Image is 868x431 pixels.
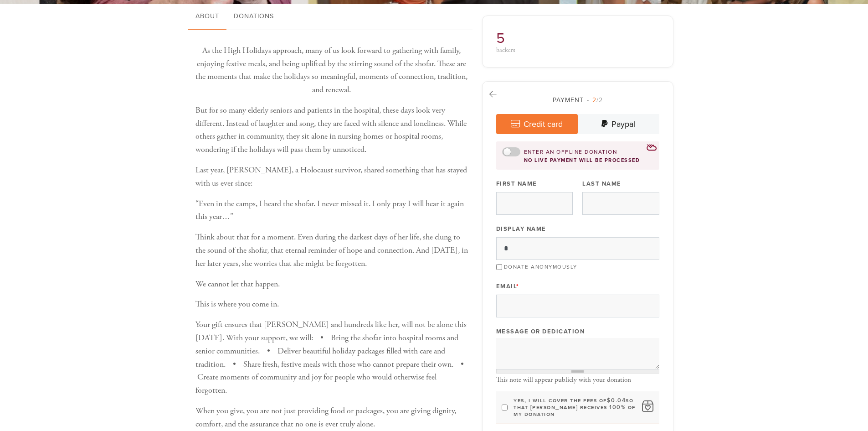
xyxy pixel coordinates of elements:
[587,96,603,104] span: /2
[496,225,546,233] label: Display Name
[195,405,468,431] p: When you give, you are not just providing food or packages, you are giving dignity, comfort, and ...
[188,4,226,30] a: About
[226,4,281,30] a: Donations
[592,96,596,104] span: 2
[504,264,577,270] label: Donate Anonymously
[496,47,575,53] div: backers
[496,95,659,105] div: Payment
[524,148,617,156] label: Enter an offline donation
[195,278,468,291] p: We cannot let that happen.
[195,318,468,397] p: Your gift ensures that [PERSON_NAME] and hundreds like her, will not be alone this [DATE]. With y...
[195,104,468,156] p: But for so many elderly seniors and patients in the hospital, these days look very different. Ins...
[496,114,578,134] a: Credit card
[582,180,621,188] label: Last Name
[195,44,468,97] p: As the High Holidays approach, many of us look forward to gathering with family, enjoying festive...
[496,180,537,188] label: First Name
[496,376,659,384] div: This note will appear publicly with your donation
[514,397,636,418] label: Yes, I will cover the fees of so that [PERSON_NAME] receives 100% of my donation
[195,164,468,190] p: Last year, [PERSON_NAME], a Holocaust survivor, shared something that has stayed with us ever since:
[516,283,519,290] span: This field is required.
[195,197,468,224] p: “Even in the camps, I heard the shofar. I never missed it. I only pray I will hear it again this ...
[496,327,585,336] label: Message or dedication
[502,157,653,163] div: no live payment will be processed
[607,397,611,404] span: $
[496,282,519,291] label: Email
[611,397,626,404] span: 0.04
[195,231,468,270] p: Think about that for a moment. Even during the darkest days of her life, she clung to the sound o...
[578,114,659,134] a: Paypal
[496,30,505,47] span: 5
[195,298,468,311] p: This is where you come in.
